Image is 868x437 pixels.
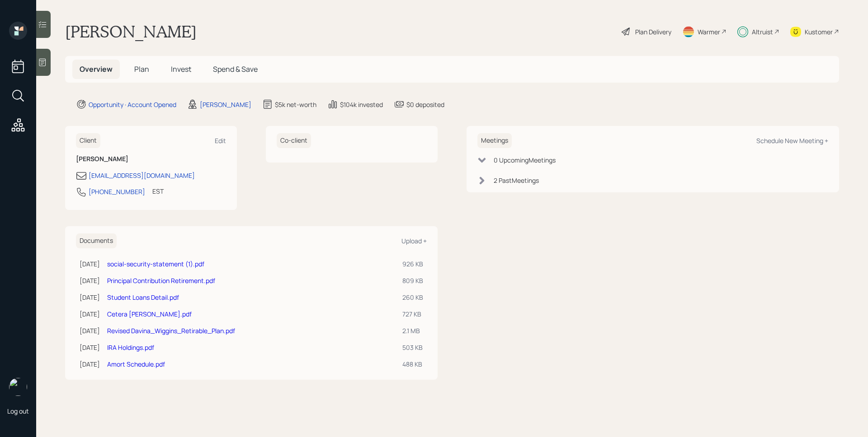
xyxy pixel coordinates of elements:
[107,276,215,285] a: Principal Contribution Retirement.pdf
[215,136,226,145] div: Edit
[80,293,100,302] div: [DATE]
[76,233,117,248] h6: Documents
[494,155,556,165] div: 0 Upcoming Meeting s
[89,171,195,180] div: [EMAIL_ADDRESS][DOMAIN_NAME]
[340,100,383,109] div: $104k invested
[402,259,423,269] div: 926 KB
[200,100,251,109] div: [PERSON_NAME]
[107,293,179,302] a: Student Loans Detail.pdf
[171,64,191,74] span: Invest
[635,27,671,37] div: Plan Delivery
[107,360,165,368] a: Amort Schedule.pdf
[275,100,316,109] div: $5k net-worth
[80,309,100,319] div: [DATE]
[76,155,226,163] h6: [PERSON_NAME]
[80,326,100,335] div: [DATE]
[213,64,258,74] span: Spend & Save
[277,133,311,148] h6: Co-client
[76,133,100,148] h6: Client
[89,187,145,196] div: [PHONE_NUMBER]
[477,133,512,148] h6: Meetings
[65,22,197,42] h1: [PERSON_NAME]
[402,343,423,352] div: 503 KB
[756,136,828,145] div: Schedule New Meeting +
[402,309,423,319] div: 727 KB
[152,186,164,196] div: EST
[107,326,235,335] a: Revised Davina_Wiggins_Retirable_Plan.pdf
[107,343,154,352] a: IRA Holdings.pdf
[494,176,539,185] div: 2 Past Meeting s
[80,343,100,352] div: [DATE]
[89,100,176,109] div: Opportunity · Account Opened
[402,293,423,302] div: 260 KB
[402,326,423,335] div: 2.1 MB
[401,237,427,245] div: Upload +
[7,407,29,415] div: Log out
[80,276,100,285] div: [DATE]
[80,359,100,369] div: [DATE]
[805,27,833,37] div: Kustomer
[107,260,204,268] a: social-security-statement (1).pdf
[80,259,100,269] div: [DATE]
[80,64,113,74] span: Overview
[107,310,192,318] a: Cetera [PERSON_NAME].pdf
[698,27,720,37] div: Warmer
[134,64,149,74] span: Plan
[406,100,444,109] div: $0 deposited
[752,27,773,37] div: Altruist
[9,378,27,396] img: james-distasi-headshot.png
[402,359,423,369] div: 488 KB
[402,276,423,285] div: 809 KB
